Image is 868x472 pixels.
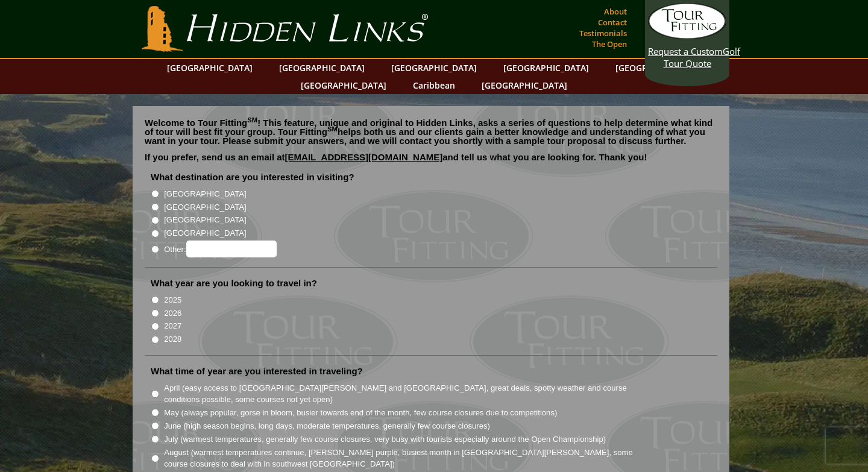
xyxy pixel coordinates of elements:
[151,277,317,289] label: What year are you looking to travel in?
[589,36,630,52] a: The Open
[161,59,259,77] a: [GEOGRAPHIC_DATA]
[164,333,181,345] label: 2028
[164,433,606,445] label: July (warmest temperatures, generally few course closures, very busy with tourists especially aro...
[407,77,461,94] a: Caribbean
[164,407,557,419] label: May (always popular, gorse in bloom, busier towards end of the month, few course closures due to ...
[164,227,246,239] label: [GEOGRAPHIC_DATA]
[164,241,276,257] label: Other:
[595,14,630,31] a: Contact
[145,153,717,171] p: If you prefer, send us an email at and tell us what you are looking for. Thank you!
[164,382,649,406] label: April (easy access to [GEOGRAPHIC_DATA][PERSON_NAME] and [GEOGRAPHIC_DATA], great deals, spotty w...
[601,3,630,20] a: About
[609,59,707,77] a: [GEOGRAPHIC_DATA]
[164,307,181,319] label: 2026
[576,25,630,42] a: Testimonials
[164,294,181,306] label: 2025
[385,59,483,77] a: [GEOGRAPHIC_DATA]
[285,152,443,162] a: [EMAIL_ADDRESS][DOMAIN_NAME]
[295,77,392,94] a: [GEOGRAPHIC_DATA]
[164,201,246,213] label: [GEOGRAPHIC_DATA]
[476,77,573,94] a: [GEOGRAPHIC_DATA]
[648,3,726,69] a: Request a CustomGolf Tour Quote
[497,59,595,77] a: [GEOGRAPHIC_DATA]
[327,125,338,133] sup: SM
[164,188,246,200] label: [GEOGRAPHIC_DATA]
[164,447,649,470] label: August (warmest temperatures continue, [PERSON_NAME] purple, busiest month in [GEOGRAPHIC_DATA][P...
[164,420,490,432] label: June (high season begins, long days, moderate temperatures, generally few course closures)
[273,59,371,77] a: [GEOGRAPHIC_DATA]
[145,118,717,145] p: Welcome to Tour Fitting ! This feature, unique and original to Hidden Links, asks a series of que...
[247,116,257,124] sup: SM
[151,171,354,183] label: What destination are you interested in visiting?
[151,365,363,377] label: What time of year are you interested in traveling?
[648,45,723,57] span: Request a Custom
[164,214,246,226] label: [GEOGRAPHIC_DATA]
[164,320,181,332] label: 2027
[186,241,277,257] input: Other:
